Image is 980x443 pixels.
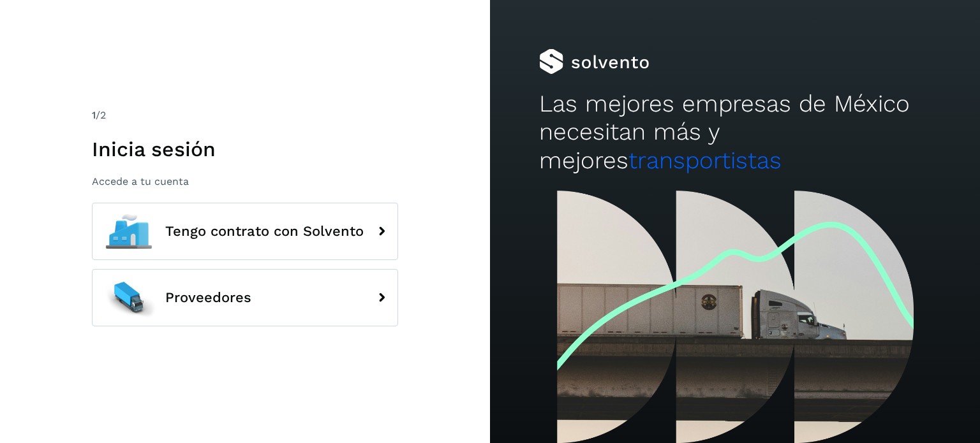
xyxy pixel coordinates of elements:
[539,90,931,175] h2: Las mejores empresas de México necesitan más y mejores
[165,224,364,239] span: Tengo contrato con Solvento
[628,147,782,174] span: transportistas
[92,175,398,187] p: Accede a tu cuenta
[92,108,398,123] div: /2
[165,290,251,305] span: Proveedores
[92,269,398,326] button: Proveedores
[92,137,398,161] h1: Inicia sesión
[92,203,398,260] button: Tengo contrato con Solvento
[92,109,96,121] span: 1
